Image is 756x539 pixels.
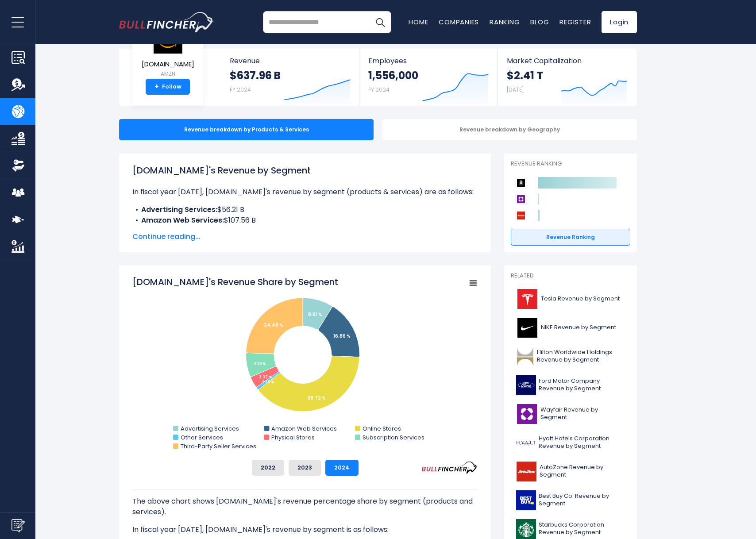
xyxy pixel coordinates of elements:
[230,69,281,82] strong: $637.96 B
[537,349,625,364] span: Hilton Worldwide Holdings Revenue by Segment
[308,395,326,401] tspan: 38.72 %
[262,380,274,385] tspan: 0.85 %
[409,17,428,27] a: Home
[539,521,625,536] span: Starbucks Corporation Revenue by Segment
[382,119,637,140] div: Revenue breakdown by Geography
[439,17,479,27] a: Companies
[252,460,284,476] button: 2022
[146,79,190,95] a: +Follow
[539,377,625,393] span: Ford Motor Company Revenue by Segment
[132,187,478,197] p: In fiscal year [DATE], [DOMAIN_NAME]'s revenue by segment (products & services) are as follows:
[515,193,527,205] img: Wayfair competitors logo
[541,295,620,303] span: Tesla Revenue by Segment
[181,433,223,442] text: Other Services
[516,375,536,395] img: F logo
[254,362,266,366] tspan: 6.96 %
[511,373,630,397] a: Ford Motor Company Revenue by Segment
[516,433,536,453] img: H logo
[511,459,630,484] a: AutoZone Revenue by Segment
[259,375,272,380] tspan: 3.33 %
[516,318,538,338] img: NKE logo
[333,333,351,339] tspan: 16.86 %
[230,86,251,93] small: FY 2024
[516,404,538,424] img: W logo
[141,24,195,79] a: [DOMAIN_NAME] AMZN
[181,442,256,450] text: Third-Party Seller Services
[325,460,359,476] button: 2024
[540,406,625,421] span: Wayfair Revenue by Segment
[132,276,338,288] tspan: [DOMAIN_NAME]'s Revenue Share by Segment
[142,61,194,68] span: [DOMAIN_NAME]
[515,177,527,189] img: Amazon.com competitors logo
[132,231,478,242] span: Continue reading...
[221,49,359,106] a: Revenue $637.96 B FY 2024
[511,229,630,246] a: Revenue Ranking
[368,69,418,82] strong: 1,556,000
[132,204,478,215] li: $56.21 B
[289,460,321,476] button: 2023
[498,49,636,106] a: Market Capitalization $2.41 T [DATE]
[363,424,401,433] text: Online Stores
[511,160,630,168] p: Revenue Ranking
[142,70,194,78] small: AMZN
[516,346,534,366] img: HLT logo
[516,490,536,510] img: BBY logo
[181,424,239,433] text: Advertising Services
[539,493,625,508] span: Best Buy Co. Revenue by Segment
[369,11,391,33] button: Search
[368,57,488,65] span: Employees
[132,496,478,517] p: The above chart shows [DOMAIN_NAME]'s revenue percentage share by segment (products and services).
[602,11,637,33] a: Login
[363,433,424,442] text: Subscription Services
[119,119,374,140] div: Revenue breakdown by Products & Services
[132,215,478,226] li: $107.56 B
[507,57,627,65] span: Market Capitalization
[154,83,159,91] strong: +
[541,324,616,331] span: NIKE Revenue by Segment
[271,433,315,442] text: Physical Stores
[511,287,630,311] a: Tesla Revenue by Segment
[132,524,478,535] p: In fiscal year [DATE], [DOMAIN_NAME]'s revenue by segment is as follows:
[230,57,351,65] span: Revenue
[511,488,630,512] a: Best Buy Co. Revenue by Segment
[516,289,538,309] img: TSLA logo
[515,210,527,221] img: AutoZone competitors logo
[308,311,322,318] tspan: 8.81 %
[271,424,337,433] text: Amazon Web Services
[559,17,591,27] a: Register
[540,464,625,479] span: AutoZone Revenue by Segment
[132,276,478,453] svg: Amazon.com's Revenue Share by Segment
[264,322,283,328] tspan: 24.48 %
[359,49,497,106] a: Employees 1,556,000 FY 2024
[119,12,214,32] img: bullfincher logo
[511,272,630,280] p: Related
[511,402,630,426] a: Wayfair Revenue by Segment
[12,159,25,172] img: Ownership
[490,17,520,27] a: Ranking
[530,17,549,27] a: Blog
[132,164,478,177] h1: [DOMAIN_NAME]'s Revenue by Segment
[141,215,224,225] b: Amazon Web Services:
[507,69,543,82] strong: $2.41 T
[511,431,630,455] a: Hyatt Hotels Corporation Revenue by Segment
[516,519,536,539] img: SBUX logo
[141,204,217,215] b: Advertising Services:
[119,12,214,32] a: Go to homepage
[539,435,625,450] span: Hyatt Hotels Corporation Revenue by Segment
[507,86,524,93] small: [DATE]
[368,86,390,93] small: FY 2024
[516,462,537,481] img: AZO logo
[511,316,630,340] a: NIKE Revenue by Segment
[511,344,630,369] a: Hilton Worldwide Holdings Revenue by Segment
